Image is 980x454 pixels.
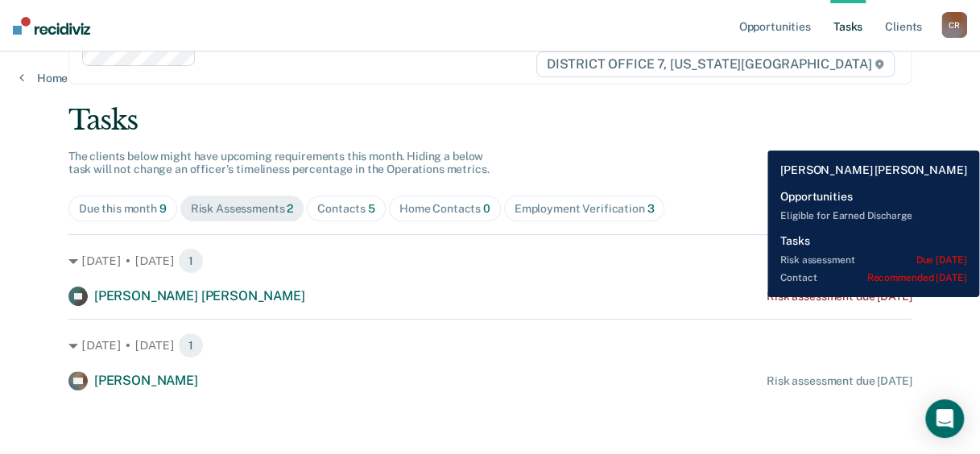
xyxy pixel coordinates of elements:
[536,52,895,77] span: DISTRICT OFFICE 7, [US_STATE][GEOGRAPHIC_DATA]
[925,399,964,438] div: Open Intercom Messenger
[399,202,490,216] div: Home Contacts
[515,202,655,216] div: Employment Verification
[79,202,167,216] div: Due this month
[94,288,305,303] span: [PERSON_NAME] [PERSON_NAME]
[647,202,654,215] span: 3
[767,374,912,388] div: Risk assessment due [DATE]
[483,202,490,215] span: 0
[178,248,204,274] span: 1
[68,104,912,137] div: Tasks
[317,202,375,216] div: Contacts
[287,202,293,215] span: 2
[178,332,204,358] span: 1
[368,202,375,215] span: 5
[191,202,294,216] div: Risk Assessments
[941,12,967,38] button: CR
[68,248,912,274] div: [DATE] • [DATE] 1
[767,290,912,303] div: Risk assessment due [DATE]
[19,71,68,85] a: Home
[68,332,912,358] div: [DATE] • [DATE] 1
[68,150,490,176] span: The clients below might have upcoming requirements this month. Hiding a below task will not chang...
[94,373,198,388] span: [PERSON_NAME]
[159,202,167,215] span: 9
[941,12,967,38] div: C R
[13,17,90,35] img: Recidiviz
